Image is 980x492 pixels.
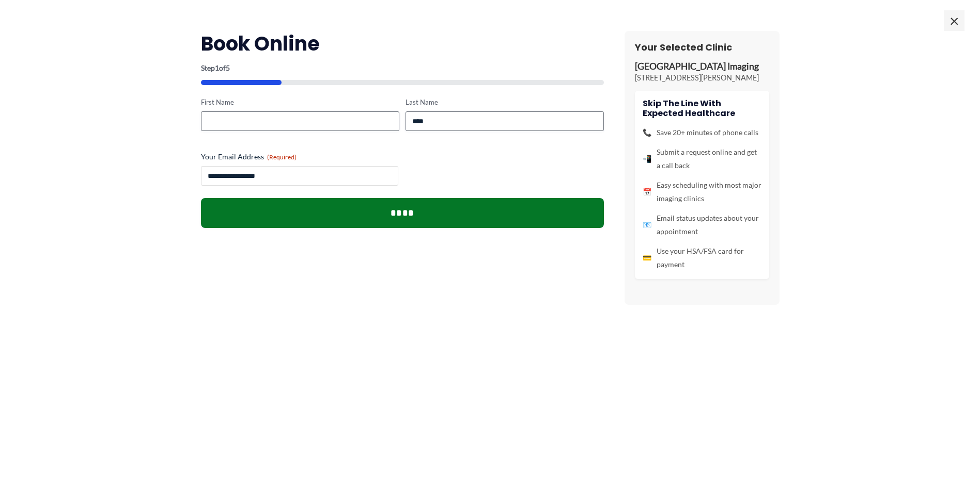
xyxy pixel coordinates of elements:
[406,97,604,107] label: Last Name
[201,152,604,162] label: Your Email Address
[635,73,769,83] p: [STREET_ADDRESS][PERSON_NAME]
[643,126,651,139] span: 📞
[201,31,604,56] h2: Book Online
[267,153,297,161] span: (Required)
[643,185,651,199] span: 📅
[635,61,769,73] p: [GEOGRAPHIC_DATA] Imaging
[226,63,230,72] span: 5
[643,126,761,139] li: Save 20+ minutes of phone calls
[635,41,769,53] h3: Your Selected Clinic
[944,10,965,31] span: ×
[643,211,761,238] li: Email status updates about your appointment
[643,178,761,205] li: Easy scheduling with most major imaging clinics
[643,251,651,265] span: 💳
[201,97,399,107] label: First Name
[643,218,651,232] span: 📧
[643,244,761,271] li: Use your HSA/FSA card for payment
[643,152,651,166] span: 📲
[201,64,604,72] p: Step of
[643,145,761,172] li: Submit a request online and get a call back
[215,63,219,72] span: 1
[643,99,761,118] h4: Skip the line with Expected Healthcare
